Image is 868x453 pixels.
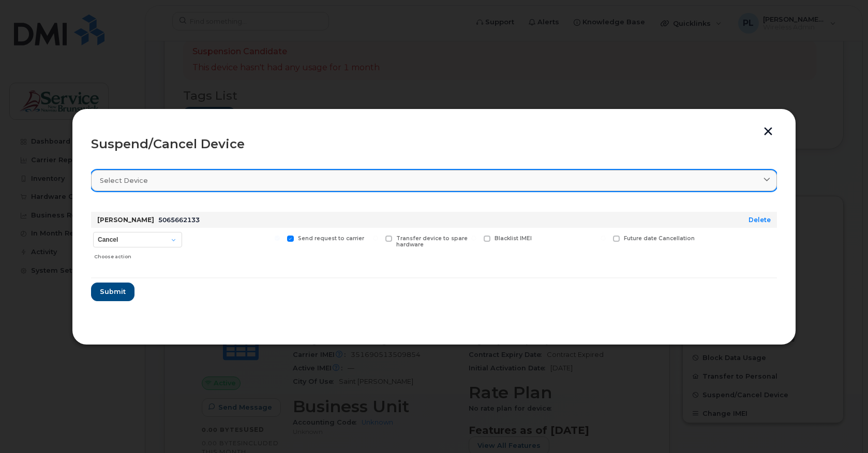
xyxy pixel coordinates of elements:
input: Transfer device to spare hardware [373,236,378,241]
div: Suspend/Cancel Device [91,138,777,150]
span: Future date Cancellation [624,235,695,242]
div: Choose action [94,248,182,261]
span: 5065662133 [158,216,200,224]
input: Send request to carrier [275,236,280,241]
input: Future date Cancellation [601,236,606,241]
span: Select device [100,176,148,185]
strong: [PERSON_NAME] [97,216,154,224]
span: Blacklist IMEI [495,235,532,242]
span: Send request to carrier [298,235,364,242]
a: Delete [749,216,771,224]
input: Blacklist IMEI [471,236,476,241]
a: Select device [91,170,777,191]
span: Transfer device to spare hardware [396,235,468,248]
